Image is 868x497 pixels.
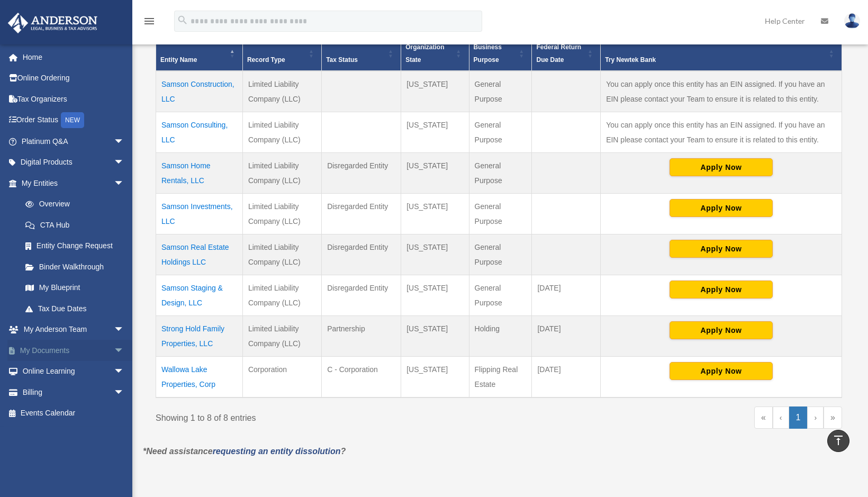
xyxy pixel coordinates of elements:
[469,356,532,397] td: Flipping Real Estate
[156,152,243,193] td: Samson Home Rentals, LLC
[7,361,140,382] a: Online Learningarrow_drop_down
[474,43,502,64] span: Business Purpose
[15,256,135,277] a: Binder Walkthrough
[469,275,532,315] td: General Purpose
[15,298,135,319] a: Tax Due Dates
[15,236,135,257] a: Entity Change Request
[177,14,188,26] i: search
[114,361,135,383] span: arrow_drop_down
[156,315,243,356] td: Strong Hold Family Properties, LLC
[242,36,321,71] th: Record Type: Activate to sort
[114,131,135,152] span: arrow_drop_down
[401,112,469,152] td: [US_STATE]
[7,88,140,110] a: Tax Organizers
[114,173,135,194] span: arrow_drop_down
[322,152,401,193] td: Disregarded Entity
[536,43,581,64] span: Federal Return Due Date
[844,13,860,29] img: User Pic
[326,56,358,64] span: Tax Status
[114,340,135,362] span: arrow_drop_down
[156,356,243,397] td: Wallowa Lake Properties, Corp
[156,36,243,71] th: Entity Name: Activate to invert sorting
[7,382,140,403] a: Billingarrow_drop_down
[322,193,401,234] td: Disregarded Entity
[469,36,532,71] th: Business Purpose: Activate to sort
[7,319,140,340] a: My Anderson Teamarrow_drop_down
[322,275,401,315] td: Disregarded Entity
[401,356,469,397] td: [US_STATE]
[469,71,532,112] td: General Purpose
[322,36,401,71] th: Tax Status: Activate to sort
[532,356,601,397] td: [DATE]
[7,340,140,361] a: My Documentsarrow_drop_down
[61,112,84,128] div: NEW
[601,36,842,71] th: Try Newtek Bank : Activate to sort
[824,406,842,429] a: Last
[401,315,469,356] td: [US_STATE]
[532,36,601,71] th: Federal Return Due Date: Activate to sort
[242,356,321,397] td: Corporation
[156,112,243,152] td: Samson Consulting, LLC
[773,406,789,429] a: Previous
[401,275,469,315] td: [US_STATE]
[143,19,156,28] a: menu
[156,234,243,275] td: Samson Real Estate Holdings LLC
[322,315,401,356] td: Partnership
[242,315,321,356] td: Limited Liability Company (LLC)
[15,277,135,299] a: My Blueprint
[670,321,773,339] button: Apply Now
[156,193,243,234] td: Samson Investments, LLC
[832,434,845,447] i: vertical_align_top
[807,406,824,429] a: Next
[401,193,469,234] td: [US_STATE]
[601,71,842,112] td: You can apply once this entity has an EIN assigned. If you have an EIN please contact your Team t...
[401,152,469,193] td: [US_STATE]
[401,234,469,275] td: [US_STATE]
[322,356,401,397] td: C - Corporation
[143,15,156,28] i: menu
[160,56,197,64] span: Entity Name
[789,406,808,429] a: 1
[114,152,135,174] span: arrow_drop_down
[143,447,346,456] em: *Need assistance ?
[15,194,130,215] a: Overview
[156,71,243,112] td: Samson Construction, LLC
[670,158,773,176] button: Apply Now
[322,234,401,275] td: Disregarded Entity
[156,406,491,426] div: Showing 1 to 8 of 8 entries
[670,281,773,299] button: Apply Now
[601,112,842,152] td: You can apply once this entity has an EIN assigned. If you have an EIN please contact your Team t...
[670,362,773,380] button: Apply Now
[242,71,321,112] td: Limited Liability Company (LLC)
[469,152,532,193] td: General Purpose
[7,47,140,68] a: Home
[827,430,849,452] a: vertical_align_top
[670,240,773,258] button: Apply Now
[469,234,532,275] td: General Purpose
[156,275,243,315] td: Samson Staging & Design, LLC
[114,319,135,341] span: arrow_drop_down
[5,13,101,33] img: Anderson Advisors Platinum Portal
[401,36,469,71] th: Organization State: Activate to sort
[242,193,321,234] td: Limited Liability Company (LLC)
[532,315,601,356] td: [DATE]
[7,173,135,194] a: My Entitiesarrow_drop_down
[7,152,140,173] a: Digital Productsarrow_drop_down
[469,315,532,356] td: Holding
[469,112,532,152] td: General Purpose
[405,43,444,64] span: Organization State
[754,406,773,429] a: First
[7,403,140,424] a: Events Calendar
[7,68,140,89] a: Online Ordering
[7,131,140,152] a: Platinum Q&Aarrow_drop_down
[469,193,532,234] td: General Purpose
[247,56,285,64] span: Record Type
[242,112,321,152] td: Limited Liability Company (LLC)
[114,382,135,403] span: arrow_drop_down
[242,234,321,275] td: Limited Liability Company (LLC)
[532,275,601,315] td: [DATE]
[242,275,321,315] td: Limited Liability Company (LLC)
[605,53,826,66] div: Try Newtek Bank
[401,71,469,112] td: [US_STATE]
